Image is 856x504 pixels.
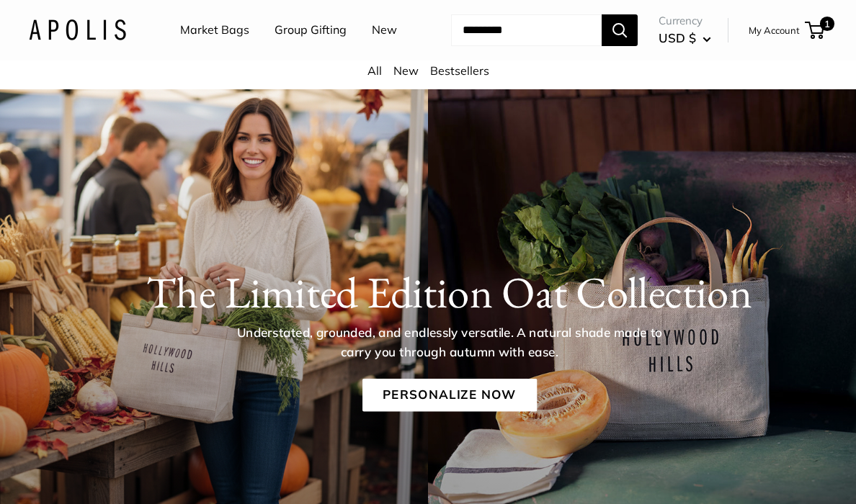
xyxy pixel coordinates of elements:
[659,27,711,50] button: USD $
[393,63,419,78] a: New
[806,22,824,39] a: 1
[367,63,382,78] a: All
[275,19,347,41] a: Group Gifting
[602,14,638,46] button: Search
[430,63,489,78] a: Bestsellers
[180,19,249,41] a: Market Bags
[372,19,397,41] a: New
[362,379,537,412] a: Personalize Now
[749,22,800,39] a: My Account
[29,19,126,40] img: Apolis
[659,11,711,31] span: Currency
[820,17,834,31] span: 1
[451,14,602,46] input: Search...
[70,266,829,318] h1: The Limited Edition Oat Collection
[659,30,696,45] span: USD $
[227,323,672,361] p: Understated, grounded, and endlessly versatile. A natural shade made to carry you through autumn ...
